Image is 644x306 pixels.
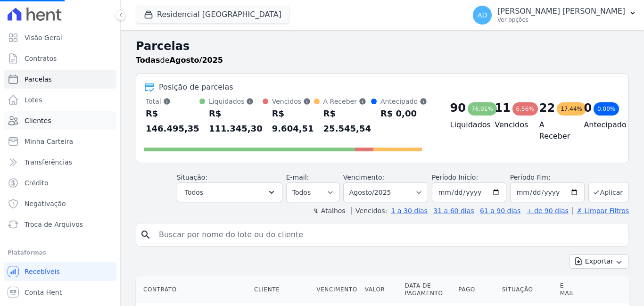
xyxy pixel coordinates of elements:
a: Contratos [4,49,116,68]
th: Pago [454,276,498,303]
div: Antecipado [380,97,427,106]
h4: A Receber [539,119,569,142]
a: Parcelas [4,70,116,89]
div: R$ 146.495,35 [146,106,199,136]
th: Valor [361,276,401,303]
button: Residencial [GEOGRAPHIC_DATA] [136,6,289,24]
span: Parcelas [25,74,52,84]
a: Crédito [4,174,116,192]
label: Vencidos: [351,207,387,215]
h4: Vencidos [495,119,524,131]
p: [PERSON_NAME] [PERSON_NAME] [497,7,625,16]
div: 22 [539,100,555,116]
a: + de 90 dias [527,207,569,215]
div: 90 [450,100,466,116]
button: Exportar [570,254,629,269]
span: Crédito [25,178,49,188]
div: 0 [584,100,592,116]
div: Plataformas [8,247,113,258]
th: Contrato [136,276,250,303]
a: Clientes [4,111,116,130]
a: Recebíveis [4,262,116,281]
span: Visão Geral [25,33,62,42]
a: Negativação [4,194,116,213]
th: Vencimento [313,276,361,303]
button: AD [PERSON_NAME] [PERSON_NAME] Ver opções [465,2,644,28]
div: 0,00% [594,102,619,116]
span: AD [478,12,487,18]
h2: Parcelas [136,38,629,55]
a: Lotes [4,91,116,109]
strong: Agosto/2025 [170,56,223,65]
th: E-mail [556,276,580,303]
span: Negativação [25,199,66,208]
div: 76,01% [468,102,497,116]
label: Vencimento: [343,174,384,181]
button: Todos [177,182,282,202]
span: Minha Carteira [25,137,73,146]
h4: Liquidados [450,119,480,131]
th: Cliente [250,276,313,303]
a: Troca de Arquivos [4,215,116,234]
p: de [136,55,223,66]
label: Período Inicío: [432,174,478,181]
i: search [140,229,151,240]
div: Liquidados [209,97,263,106]
h4: Antecipado [584,119,613,131]
div: Vencidos [272,97,314,106]
div: 6,56% [512,102,538,116]
div: R$ 9.604,51 [272,106,314,136]
th: Data de Pagamento [401,276,455,303]
a: 1 a 30 dias [391,207,428,215]
span: Conta Hent [25,288,62,297]
a: ✗ Limpar Filtros [572,207,629,215]
a: Transferências [4,153,116,172]
a: 61 a 90 dias [480,207,520,215]
div: R$ 25.545,54 [323,106,371,136]
label: Período Fim: [510,173,585,182]
span: Recebíveis [25,267,60,276]
span: Lotes [25,95,42,105]
label: E-mail: [286,174,309,181]
strong: Todas [136,56,160,65]
a: Minha Carteira [4,132,116,151]
span: Clientes [25,116,51,125]
span: Contratos [25,54,57,63]
div: 17,44% [557,102,586,116]
span: Todos [185,187,203,198]
a: Visão Geral [4,28,116,47]
label: ↯ Atalhos [313,207,345,215]
div: R$ 0,00 [380,106,427,121]
div: 11 [495,100,510,116]
div: A Receber [323,97,371,106]
div: Total [146,97,199,106]
a: 31 a 60 dias [433,207,474,215]
div: R$ 111.345,30 [209,106,263,136]
input: Buscar por nome do lote ou do cliente [153,225,625,244]
span: Transferências [25,157,72,167]
a: Conta Hent [4,283,116,302]
span: Troca de Arquivos [25,220,83,229]
th: Situação [498,276,556,303]
button: Aplicar [588,182,629,202]
label: Situação: [177,174,207,181]
div: Posição de parcelas [159,82,233,93]
p: Ver opções [497,16,625,24]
